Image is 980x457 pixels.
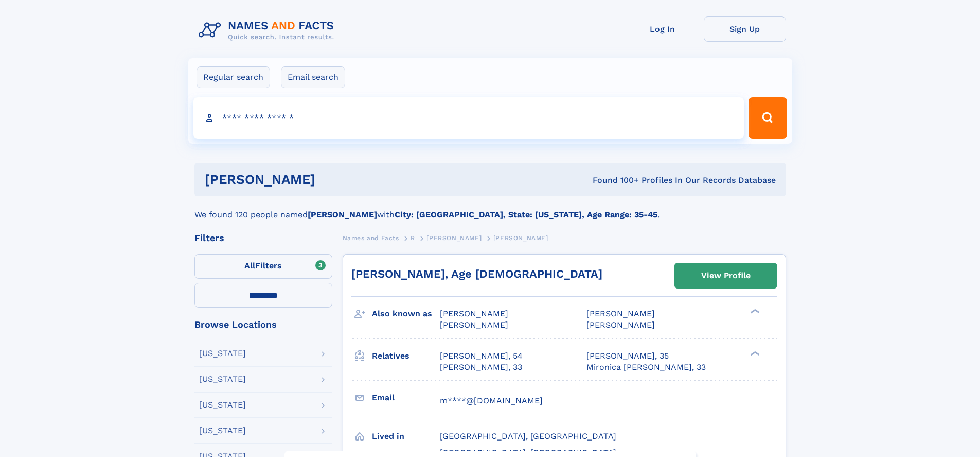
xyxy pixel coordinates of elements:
[395,210,657,219] b: City: [GEOGRAPHIC_DATA], State: [US_STATE], Age Range: 35-45
[372,389,440,407] h3: Email
[199,375,246,383] div: [US_STATE]
[194,320,332,329] div: Browse Locations
[704,16,786,42] a: Sign Up
[372,347,440,365] h3: Relatives
[586,362,706,373] a: Mironica [PERSON_NAME], 33
[586,350,669,362] a: [PERSON_NAME], 35
[675,263,777,288] a: View Profile
[194,16,343,44] img: Logo Names and Facts
[199,427,246,435] div: [US_STATE]
[244,261,255,270] span: All
[411,231,415,244] a: R
[749,97,787,139] button: Search Button
[586,320,655,330] span: [PERSON_NAME]
[440,431,616,441] span: [GEOGRAPHIC_DATA], [GEOGRAPHIC_DATA]
[205,173,454,186] h1: [PERSON_NAME]
[440,320,508,330] span: [PERSON_NAME]
[440,309,508,318] span: [PERSON_NAME]
[372,305,440,323] h3: Also known as
[199,401,246,409] div: [US_STATE]
[308,210,377,219] b: [PERSON_NAME]
[372,428,440,445] h3: Lived in
[426,234,482,242] span: [PERSON_NAME]
[351,267,602,280] a: [PERSON_NAME], Age [DEMOGRAPHIC_DATA]
[411,234,415,242] span: R
[586,309,655,318] span: [PERSON_NAME]
[621,16,704,42] a: Log In
[701,264,751,287] div: View Profile
[197,66,270,88] label: Regular search
[748,308,760,315] div: ❯
[194,254,332,279] label: Filters
[343,231,399,244] a: Names and Facts
[440,350,523,362] a: [PERSON_NAME], 54
[493,234,548,242] span: [PERSON_NAME]
[281,66,345,88] label: Email search
[748,350,760,357] div: ❯
[454,175,776,186] div: Found 100+ Profiles In Our Records Database
[194,196,786,221] div: We found 120 people named with .
[426,231,482,244] a: [PERSON_NAME]
[440,362,522,373] a: [PERSON_NAME], 33
[199,349,246,358] div: [US_STATE]
[193,97,744,139] input: search input
[194,233,332,243] div: Filters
